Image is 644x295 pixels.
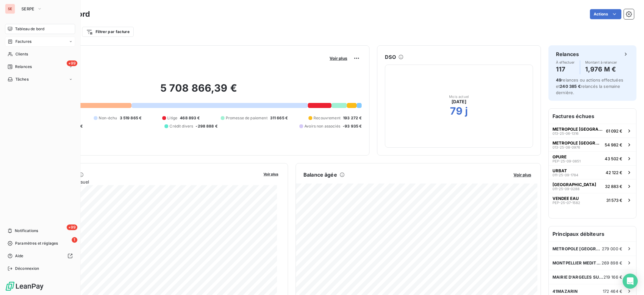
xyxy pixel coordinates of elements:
[552,289,578,294] span: 41MAZARIN
[5,4,15,14] div: SE
[552,154,567,159] span: OPURE
[552,173,578,177] span: 011-25-09-1784
[343,123,362,129] span: -93 935 €
[560,84,580,89] span: 240 385 €
[552,201,580,205] span: PEP-25-07-1582
[549,179,636,193] button: [GEOGRAPHIC_DATA]011-25-09-028832 883 €
[552,168,567,173] span: URBAT
[15,26,44,32] span: Tableau de bord
[552,196,579,201] span: VENDEE EAU
[5,281,44,291] img: Logo LeanPay
[226,115,268,121] span: Promesse de paiement
[603,289,622,294] span: 172 464 €
[82,27,134,37] button: Filtrer par facture
[465,105,468,117] h2: j
[549,124,636,138] button: METROPOLE [GEOGRAPHIC_DATA]013-25-06-131661 092 €
[605,142,622,147] span: 54 982 €
[585,60,617,64] span: Montant à relancer
[330,56,347,61] span: Voir plus
[15,64,32,70] span: Relances
[15,77,29,82] span: Tâches
[556,50,579,58] h6: Relances
[556,77,623,95] span: relances ou actions effectuées et relancés la semaine dernière.
[552,127,603,132] span: METROPOLE [GEOGRAPHIC_DATA]
[449,95,469,99] span: Mois actuel
[552,275,603,280] span: MAIRIE D'ARGELES SUR MER
[169,123,193,129] span: Crédit divers
[196,123,218,129] span: -298 888 €
[602,246,622,251] span: 279 000 €
[606,198,622,203] span: 31 573 €
[15,266,39,271] span: Déconnexion
[314,115,341,121] span: Recouvrement
[606,128,622,133] span: 61 092 €
[590,9,621,19] button: Actions
[585,64,617,74] h4: 1,976 M €
[552,159,580,163] span: PEP-25-09-0851
[99,115,117,121] span: Non-échu
[549,226,636,241] h6: Principaux débiteurs
[5,251,75,261] a: Aide
[552,132,579,135] span: 013-25-06-1316
[15,51,28,57] span: Clients
[167,115,177,121] span: Litige
[36,179,259,185] span: Chiffre d'affaires mensuel
[603,275,622,280] span: 219 166 €
[385,53,396,61] h6: DSO
[552,246,602,251] span: METROPOLE [GEOGRAPHIC_DATA]
[304,123,340,129] span: Avoirs non associés
[549,138,636,151] button: METROPOLE [GEOGRAPHIC_DATA]013-25-08-097654 982 €
[72,237,77,243] span: 1
[605,184,622,189] span: 32 883 €
[15,228,38,234] span: Notifications
[264,172,278,176] span: Voir plus
[556,77,561,82] span: 49
[15,241,58,246] span: Paramètres et réglages
[15,39,31,44] span: Factures
[15,253,24,259] span: Aide
[606,170,622,175] span: 42 122 €
[552,182,596,187] span: [GEOGRAPHIC_DATA]
[552,140,602,145] span: METROPOLE [GEOGRAPHIC_DATA]
[549,165,636,179] button: URBAT011-25-09-178442 122 €
[343,115,362,121] span: 193 272 €
[452,99,466,105] span: [DATE]
[602,260,622,265] span: 269 898 €
[67,224,77,230] span: +99
[21,6,35,11] span: SERPE
[552,145,580,149] span: 013-25-08-0976
[262,171,280,177] button: Voir plus
[549,109,636,124] h6: Factures échues
[623,274,638,289] div: Open Intercom Messenger
[180,115,200,121] span: 468 893 €
[67,60,77,66] span: +99
[549,193,636,207] button: VENDEE EAUPEP-25-07-158231 573 €
[605,156,622,161] span: 43 502 €
[270,115,288,121] span: 311 665 €
[328,55,349,61] button: Voir plus
[514,172,531,177] span: Voir plus
[36,82,362,101] h2: 5 708 866,39 €
[450,105,463,117] h2: 79
[549,151,636,165] button: OPUREPEP-25-09-085143 502 €
[552,187,580,191] span: 011-25-09-0288
[303,171,337,179] h6: Balance âgée
[512,172,533,178] button: Voir plus
[556,60,575,64] span: À effectuer
[552,260,602,265] span: MONTPELLIER MEDITERRANEE METROPOLE
[556,64,575,74] h4: 117
[120,115,142,121] span: 3 519 865 €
